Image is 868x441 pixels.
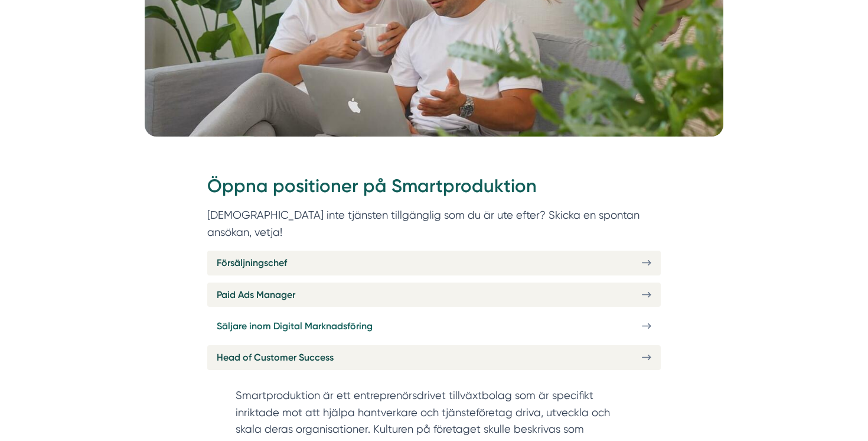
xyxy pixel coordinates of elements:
[207,206,661,241] p: [DEMOGRAPHIC_DATA] inte tjänsten tillgänglig som du är ute efter? Skicka en spontan ansökan, vetja!
[217,350,334,365] span: Head of Customer Success
[217,287,295,302] span: Paid Ads Manager
[207,173,661,206] h2: Öppna positioner på Smartproduktion
[207,251,661,275] a: Försäljningschef
[207,283,661,307] a: Paid Ads Manager
[217,255,287,270] span: Försäljningschef
[207,314,661,338] a: Säljare inom Digital Marknadsföring
[217,319,373,333] span: Säljare inom Digital Marknadsföring
[207,345,661,369] a: Head of Customer Success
